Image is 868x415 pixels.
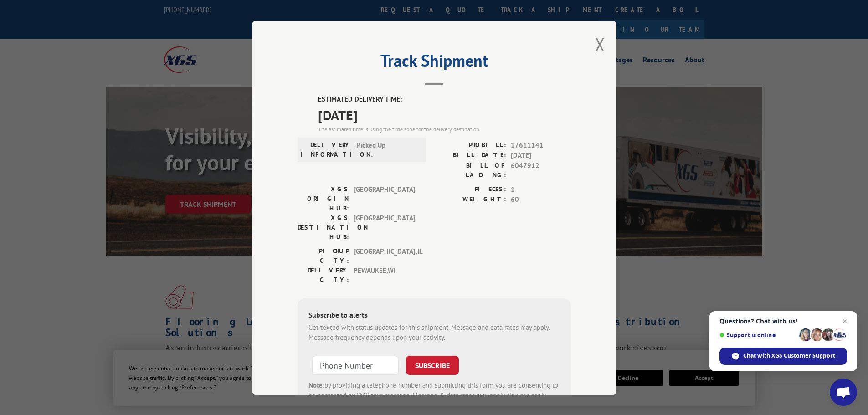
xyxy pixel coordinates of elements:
button: Close modal [595,32,605,56]
label: WEIGHT: [434,195,506,205]
label: PROBILL: [434,140,506,150]
strong: Note: [308,380,324,389]
label: XGS ORIGIN HUB: [298,184,349,213]
span: 6047912 [511,160,571,179]
div: Chat with XGS Customer Support [719,348,847,365]
label: DELIVERY INFORMATION: [300,140,352,159]
div: The estimated time is using the time zone for the delivery destination. [318,125,571,133]
h2: Track Shipment [298,54,571,72]
label: PIECES: [434,184,506,195]
button: SUBSCRIBE [406,355,459,374]
label: ESTIMATED DELIVERY TIME: [318,94,571,105]
div: Subscribe to alerts [308,309,560,322]
span: Questions? Chat with us! [719,318,847,325]
span: 60 [511,195,571,205]
span: PEWAUKEE , WI [354,265,415,284]
input: Phone Number [312,355,399,374]
span: 17611141 [511,140,571,150]
span: Support is online [719,332,796,338]
span: [GEOGRAPHIC_DATA] , IL [354,246,415,265]
label: XGS DESTINATION HUB: [298,213,349,241]
span: Picked Up [356,140,418,159]
label: BILL DATE: [434,150,506,161]
span: [GEOGRAPHIC_DATA] [354,213,415,241]
div: Get texted with status updates for this shipment. Message and data rates may apply. Message frequ... [308,322,560,343]
span: Chat with XGS Customer Support [743,352,835,360]
div: Open chat [830,379,857,406]
label: DELIVERY CITY: [298,265,349,284]
div: by providing a telephone number and submitting this form you are consenting to be contacted by SM... [308,380,560,411]
span: Close chat [839,316,850,327]
span: [DATE] [511,150,571,161]
span: [DATE] [318,104,571,125]
label: BILL OF LADING: [434,160,506,179]
span: [GEOGRAPHIC_DATA] [354,184,415,213]
span: 1 [511,184,571,195]
label: PICKUP CITY: [298,246,349,265]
